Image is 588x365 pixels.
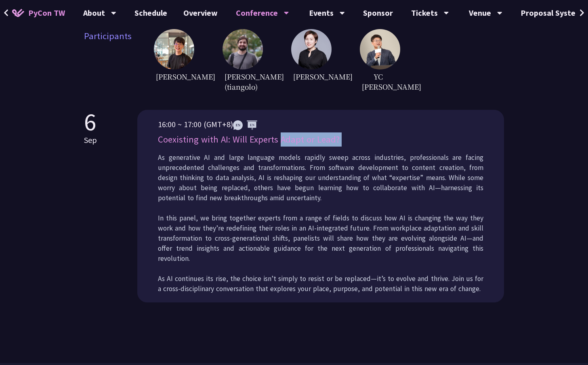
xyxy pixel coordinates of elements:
[154,69,190,84] span: [PERSON_NAME]
[84,134,97,146] p: Sep
[223,29,263,69] img: Sebasti%C3%A1nRam%C3%ADrez.1365658.jpeg
[84,110,97,134] p: 6
[4,3,73,23] a: PyCon TW
[223,69,259,94] span: [PERSON_NAME] (tiangolo)
[360,29,400,69] img: YCChen.e5e7a43.jpg
[158,132,483,147] p: Coexisting with AI: Will Experts Adapt or Lead?
[233,120,257,130] img: ENEN.5a408d1.svg
[158,153,483,294] p: As generative AI and large language models rapidly sweep across industries, professionals are fac...
[154,29,194,69] img: DongheeNa.093fe47.jpeg
[12,9,24,17] img: Home icon of PyCon TW 2025
[28,7,65,19] span: PyCon TW
[291,69,328,84] span: [PERSON_NAME]
[84,29,154,94] span: Participants
[360,69,396,94] span: YC [PERSON_NAME]
[291,29,332,69] img: TicaLin.61491bf.png
[158,118,483,130] p: 16:00 ~ 17:00 (GMT+8)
